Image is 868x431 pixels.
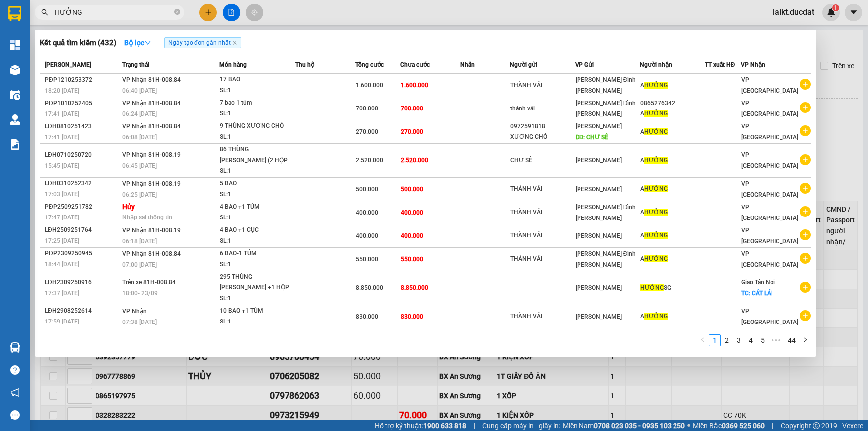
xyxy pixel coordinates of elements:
[356,157,383,164] span: 2.520.000
[45,75,119,85] div: PĐP1210253372
[122,227,181,234] span: VP Nhận 81H-008.19
[122,61,149,68] span: Trạng thái
[640,311,704,322] div: A
[356,209,378,216] span: 400.000
[800,125,811,136] span: plus-circle
[220,132,294,143] div: SL: 1
[802,337,808,343] span: right
[800,282,811,293] span: plus-circle
[122,214,172,221] span: Nhập sai thông tin
[10,65,20,75] img: warehouse-icon
[45,87,79,94] span: 18:20 [DATE]
[41,9,48,16] span: search
[576,250,636,268] span: [PERSON_NAME] Đình [PERSON_NAME]
[356,128,378,135] span: 270.000
[799,334,811,346] li: Next Page
[700,337,706,343] span: left
[644,255,668,262] span: HƯỞNG
[122,76,181,83] span: VP Nhận 81H-008.84
[356,105,378,112] span: 700.000
[644,232,668,239] span: HƯỞNG
[220,236,294,247] div: SL: 1
[644,110,668,117] span: HƯỞNG
[741,180,798,198] span: VP [GEOGRAPHIC_DATA]
[356,284,383,291] span: 8.850.000
[510,155,574,166] div: CHƯ SÊ
[741,204,798,221] span: VP [GEOGRAPHIC_DATA]
[220,306,294,317] div: 10 BAO +1 TÚM
[784,334,799,346] li: 44
[800,183,811,194] span: plus-circle
[576,313,622,320] span: [PERSON_NAME]
[640,230,704,241] div: A
[45,318,79,325] span: 17:59 [DATE]
[45,202,119,212] div: PĐP2509251782
[174,8,180,17] span: close-circle
[45,261,79,268] span: 18:44 [DATE]
[45,178,119,189] div: LĐH0310252342
[800,206,811,217] span: plus-circle
[219,61,247,68] span: Món hàng
[55,7,172,18] input: Tìm tên, số ĐT hoặc mã đơn
[697,334,709,346] button: left
[401,209,423,216] span: 400.000
[220,189,294,200] div: SL: 1
[785,335,799,346] a: 44
[122,319,157,325] span: 07:38 [DATE]
[220,293,294,304] div: SL: 1
[510,104,574,114] div: thành vải
[721,334,733,346] li: 2
[401,284,428,291] span: 8.850.000
[705,61,735,68] span: TT xuất HĐ
[220,98,294,108] div: 7 bao 1 túm
[769,334,784,346] span: •••
[356,313,378,320] span: 830.000
[800,229,811,240] span: plus-circle
[45,162,79,169] span: 15:45 [DATE]
[576,157,622,164] span: [PERSON_NAME]
[709,335,720,346] a: 1
[45,225,119,235] div: LĐH2509251764
[510,230,574,241] div: THÀNH VẢI
[10,114,20,125] img: warehouse-icon
[576,186,622,193] span: [PERSON_NAME]
[122,261,157,268] span: 07:00 [DATE]
[640,254,704,264] div: A
[644,209,668,215] span: HƯỞNG
[45,191,79,198] span: 17:03 [DATE]
[124,39,151,47] strong: Bộ lọc
[220,166,294,177] div: SL: 1
[799,334,811,346] button: right
[640,80,704,91] div: A
[220,272,294,293] div: 295 THÙNG [PERSON_NAME] +1 HỘP NHỎ
[220,225,294,236] div: 4 BAO +1 CỤC
[10,90,20,100] img: warehouse-icon
[401,128,423,135] span: 270.000
[640,61,672,68] span: Người nhận
[122,110,157,117] span: 06:24 [DATE]
[741,290,772,297] span: TC: CÁT LÁI
[640,127,704,137] div: A
[576,232,622,239] span: [PERSON_NAME]
[576,76,636,94] span: [PERSON_NAME] Đình [PERSON_NAME]
[644,185,668,192] span: HƯỞNG
[122,134,157,141] span: 06:08 [DATE]
[10,388,20,397] span: notification
[122,279,176,286] span: Trên xe 81H-008.84
[144,39,151,46] span: down
[10,342,20,353] img: warehouse-icon
[116,35,159,51] button: Bộ lọcdown
[644,128,668,135] span: HƯỞNG
[8,6,21,21] img: logo-vxr
[510,207,574,217] div: THÀNH VẢI
[576,134,609,141] span: DĐ: CHƯ SÊ
[800,154,811,165] span: plus-circle
[122,87,157,94] span: 06:40 [DATE]
[45,134,79,141] span: 17:41 [DATE]
[644,82,668,89] span: HƯỞNG
[576,284,622,291] span: [PERSON_NAME]
[741,308,798,325] span: VP [GEOGRAPHIC_DATA]
[122,162,157,169] span: 06:45 [DATE]
[640,98,704,108] div: 0865276342
[45,121,119,132] div: LĐH0810251423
